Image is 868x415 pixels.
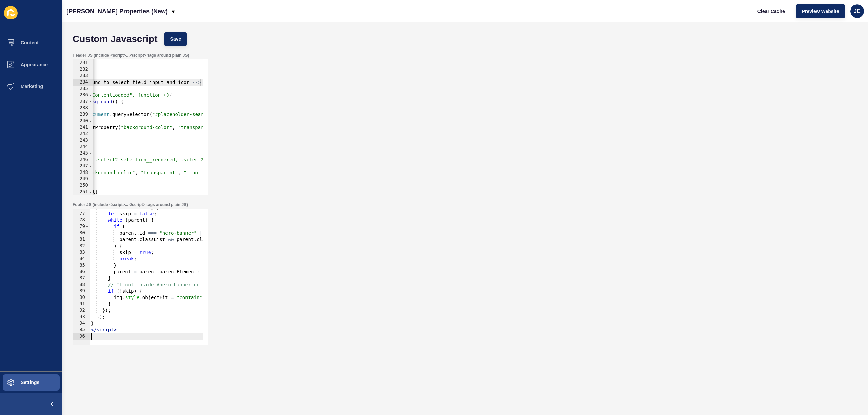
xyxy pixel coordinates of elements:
[66,3,168,20] p: [PERSON_NAME] Properties (New)
[73,176,93,182] div: 249
[73,182,93,189] div: 250
[73,150,93,157] div: 245
[73,301,90,307] div: 91
[73,275,90,282] div: 87
[73,53,189,58] label: Header JS (include <script>...</script> tags around plain JS)
[73,282,90,288] div: 88
[73,333,90,340] div: 96
[854,8,861,15] span: JE
[73,262,90,269] div: 85
[73,249,90,256] div: 83
[73,137,93,144] div: 243
[73,223,90,230] div: 79
[170,36,181,42] span: Save
[757,8,785,15] span: Clear Cache
[73,73,93,79] div: 233
[752,4,791,18] button: Clear Cache
[73,202,188,207] label: Footer JS (include <script>...</script> tags around plain JS)
[73,163,93,169] div: 247
[802,8,839,15] span: Preview Website
[73,314,90,320] div: 93
[73,288,90,294] div: 89
[73,307,90,314] div: 92
[73,230,90,236] div: 80
[73,124,93,131] div: 241
[164,32,187,46] button: Save
[73,169,93,176] div: 248
[73,131,93,137] div: 242
[73,36,158,42] h1: Custom Javascript
[73,60,93,66] div: 231
[796,4,845,18] button: Preview Website
[73,211,90,217] div: 77
[73,144,93,150] div: 244
[73,111,93,118] div: 239
[73,236,90,243] div: 81
[73,98,93,105] div: 237
[73,92,93,98] div: 236
[73,157,93,163] div: 246
[73,256,90,262] div: 84
[73,243,90,249] div: 82
[73,269,90,275] div: 86
[73,327,90,333] div: 95
[73,294,90,301] div: 90
[73,217,90,223] div: 78
[73,66,93,73] div: 232
[73,105,93,111] div: 238
[73,118,93,124] div: 240
[73,79,93,86] div: 234
[73,86,93,92] div: 235
[73,189,93,195] div: 251
[73,320,90,327] div: 94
